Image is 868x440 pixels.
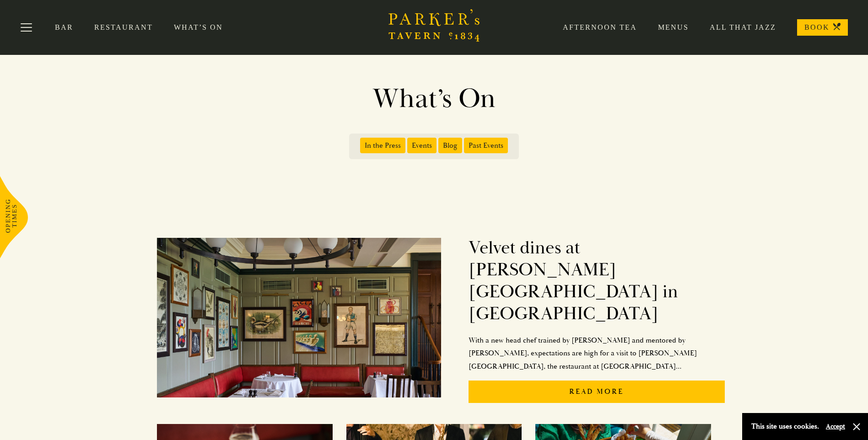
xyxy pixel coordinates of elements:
[826,422,845,431] button: Accept
[469,334,725,373] p: With a new head chef trained by [PERSON_NAME] and mentored by [PERSON_NAME], expectations are hig...
[852,422,861,431] button: Close and accept
[751,420,819,433] p: This site uses cookies.
[360,138,405,153] span: In the Press
[438,138,462,153] span: Blog
[157,228,724,410] a: Velvet dines at [PERSON_NAME][GEOGRAPHIC_DATA] in [GEOGRAPHIC_DATA]With a new head chef trained b...
[469,237,725,325] h2: Velvet dines at [PERSON_NAME][GEOGRAPHIC_DATA] in [GEOGRAPHIC_DATA]
[407,138,437,153] span: Events
[469,381,725,403] p: Read More
[464,138,508,153] span: Past Events
[173,82,695,115] h1: What’s On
